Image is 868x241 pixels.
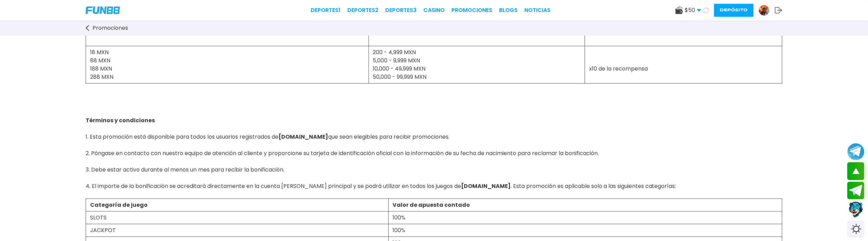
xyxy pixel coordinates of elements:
span: JACKPOT [90,226,116,234]
a: Promociones [451,6,492,14]
img: Avatar [759,5,769,15]
a: Promociones [86,24,135,32]
span: 18 MXN 88 MXN 188 MXN 288 MXN [90,48,113,81]
button: Join telegram channel [847,143,865,161]
strong: Términos y condiciones [86,116,155,124]
a: CASINO [423,6,445,14]
span: 100% [393,214,406,221]
a: Avatar [759,5,775,16]
a: Deportes2 [347,6,379,14]
span: 200 - 4,999 MXN 5,000 - 9,999 MXN 10,000 - 49,999 MXN 50,000 - 99,999 MXN [373,48,427,81]
a: Deportes3 [385,6,417,14]
strong: Categoría de juego [90,201,148,209]
a: BLOGS [499,6,518,14]
span: 1. Esta promoción está disponible para todos los usuarios registrados de que sean elegibles para ... [86,116,676,198]
a: NOTICIAS [524,6,550,14]
button: Join telegram [847,182,865,200]
button: scroll up [847,162,865,180]
a: Deportes1 [311,6,340,14]
span: $ 50 [685,6,701,14]
span: SLOTS [90,214,107,221]
span: 100% [393,226,406,234]
div: Switch theme [847,220,865,238]
strong: [DOMAIN_NAME] [278,133,328,141]
strong: [DOMAIN_NAME] [461,182,511,190]
strong: Valor de apuesta contado [393,201,470,209]
button: Contact customer service [847,201,865,219]
img: Company Logo [86,7,120,14]
span: x10 de la recompensa [589,65,648,73]
span: Promociones [92,24,128,32]
button: Depósito [714,4,754,17]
